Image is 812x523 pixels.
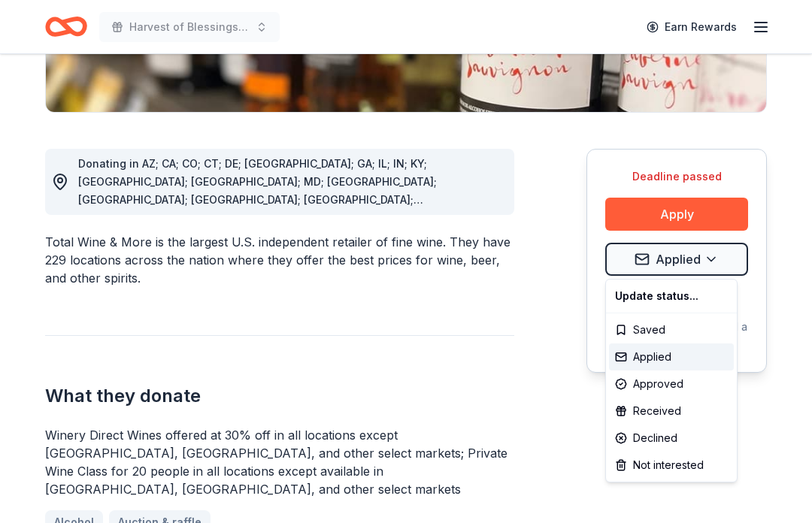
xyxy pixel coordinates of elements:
div: Update status... [609,283,734,310]
div: Received [609,398,734,425]
div: Applied [609,343,734,370]
div: Declined [609,425,734,452]
div: Approved [609,370,734,398]
div: Not interested [609,452,734,479]
div: Saved [609,316,734,343]
span: Harvest of Blessings Event [129,18,250,36]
